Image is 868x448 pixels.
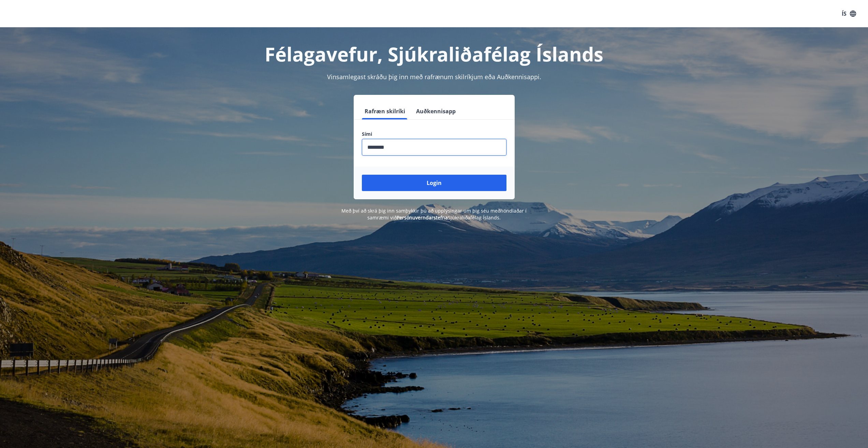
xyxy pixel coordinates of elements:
label: Sími [362,131,506,138]
button: Rafræn skilríki [362,103,408,119]
button: Login [362,175,506,191]
span: Vinsamlegast skráðu þig inn með rafrænum skilríkjum eða Auðkennisappi. [327,73,541,81]
span: Með því að skrá þig inn samþykkir þú að upplýsingar um þig séu meðhöndlaðar í samræmi við Sjúkral... [341,207,527,221]
a: Persónuverndarstefna [397,214,448,221]
h1: Félagavefur, Sjúkraliðafélag Íslands [197,41,672,67]
button: Auðkennisapp [413,103,458,119]
button: ÍS [838,8,860,20]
